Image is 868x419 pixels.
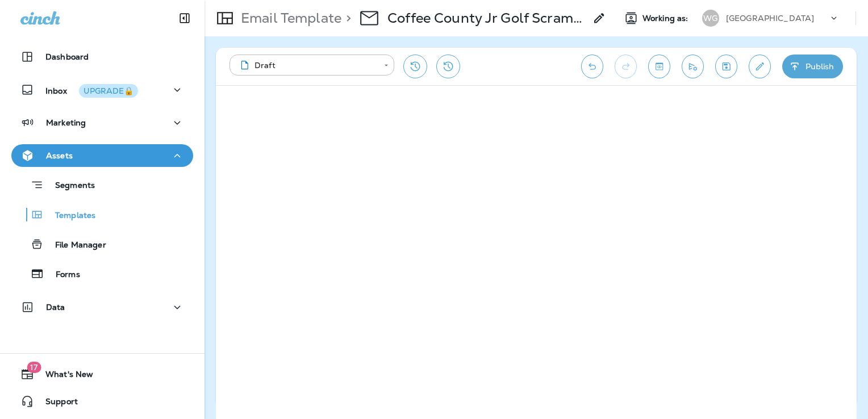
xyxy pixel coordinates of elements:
[45,84,138,96] p: Inbox
[648,55,670,78] button: Toggle preview
[169,7,201,30] button: Collapse Sidebar
[726,14,814,23] p: [GEOGRAPHIC_DATA]
[11,232,193,256] button: File Manager
[11,363,193,386] button: 17What's New
[84,87,133,95] div: UPGRADE🔒
[11,173,193,197] button: Segments
[642,14,691,23] span: Working as:
[79,84,138,98] button: UPGRADE🔒
[782,55,843,78] button: Publish
[11,78,193,101] button: InboxUPGRADE🔒
[581,55,603,78] button: Undo
[11,390,193,413] button: Support
[27,362,41,373] span: 17
[11,45,193,68] button: Dashboard
[44,181,95,192] p: Segments
[45,52,89,61] p: Dashboard
[436,55,460,78] button: View Changelog
[11,203,193,227] button: Templates
[403,55,427,78] button: Restore from previous version
[682,55,704,78] button: Send test email
[44,211,95,221] p: Templates
[236,10,341,27] p: Email Template
[11,296,193,319] button: Data
[44,240,106,251] p: File Manager
[387,10,586,27] p: Coffee County Jr Golf Scramble - 10/13
[46,303,65,312] p: Data
[749,55,771,78] button: Edit details
[34,370,93,383] span: What's New
[46,118,86,127] p: Marketing
[44,270,80,280] p: Forms
[46,151,73,160] p: Assets
[11,144,193,167] button: Assets
[341,10,351,27] p: >
[237,60,376,71] div: Draft
[11,262,193,286] button: Forms
[715,55,737,78] button: Save
[34,397,78,410] span: Support
[11,111,193,134] button: Marketing
[702,10,719,27] div: WG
